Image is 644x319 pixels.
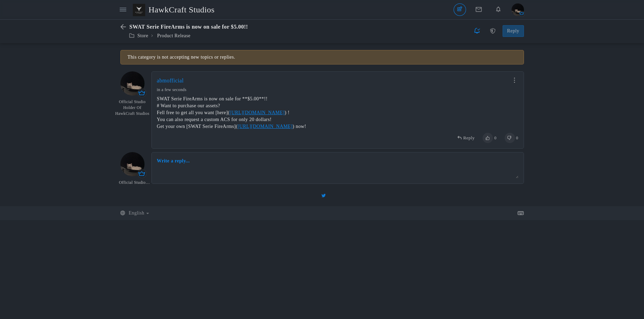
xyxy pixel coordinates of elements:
span: 0 [516,136,518,140]
div: # Want to purchase our assets? [157,102,518,109]
img: ABM.png [120,152,145,176]
img: HCS%201.png [133,4,149,16]
time: Sep 02, 2025 5:34 PM [157,87,187,92]
a: Product Release [157,33,191,38]
img: ABM.png [512,3,524,16]
div: Get your own [SWAT Serie FireArms]( ) now! [157,123,518,130]
div: SWAT Serie FireArms is now on sale for **$5.00**!! [157,96,518,102]
img: ABM.png [120,71,145,96]
a: abmofficial [157,78,184,83]
a: Reply [457,135,475,141]
em: Official Studio Holder Of HawkCraft Studios [115,99,150,117]
span: HawkCraft Studios [149,2,220,18]
div: Fell free to get all you want [here]( ) ! You can also request a custom ACS for only 20 dollars! [157,109,518,123]
span: SWAT Serie FireArms is now on sale for $5.00!! [129,24,248,30]
a: Store [137,33,148,38]
em: Official Studio Holder Of HawkCraft Studios [115,180,150,186]
span: Reply [463,135,475,140]
a: [URL][DOMAIN_NAME] [238,124,293,129]
span: > [150,34,153,37]
span: English [129,210,145,216]
a: [URL][DOMAIN_NAME] [230,110,285,115]
a: HawkCraft Studios [133,2,220,18]
span: 0 [494,136,496,140]
div: This category is not accepting new topics or replies. [120,50,524,64]
a: Write a reply... [157,158,190,165]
